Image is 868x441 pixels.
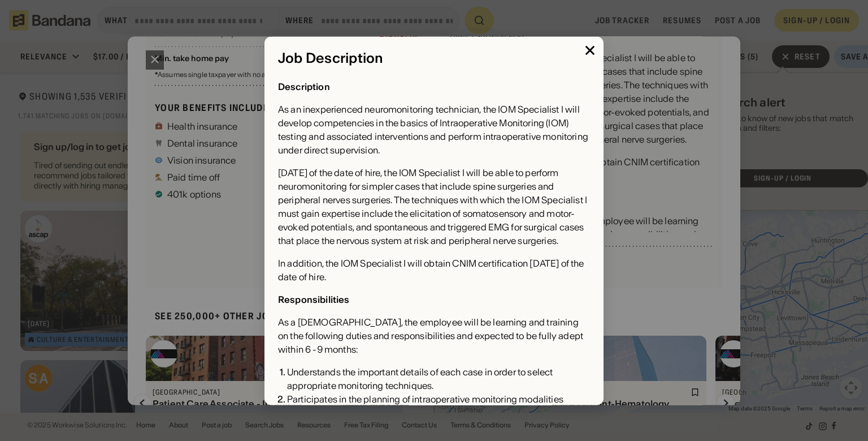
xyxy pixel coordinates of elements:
div: Job Description [278,50,590,66]
div: As an inexperienced neuromonitoring technician, the IOM Specialist I will develop competencies in... [278,102,590,157]
div: Responsibilities [278,294,350,305]
div: Understands the important details of each case in order to select appropriate monitoring techniques. [287,365,590,392]
div: As a [DEMOGRAPHIC_DATA], the employee will be learning and training on the following duties and r... [278,315,590,356]
div: Description [278,81,330,92]
div: [DATE] of the date of hire, the IOM Specialist I will be able to perform neuromonitoring for simp... [278,166,590,247]
div: In addition, the IOM Specialist I will obtain CNIM certification [DATE] of the date of hire. [278,256,590,284]
div: Participates in the planning of intraoperative monitoring modalities appropriate to the surgical ... [287,392,590,419]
